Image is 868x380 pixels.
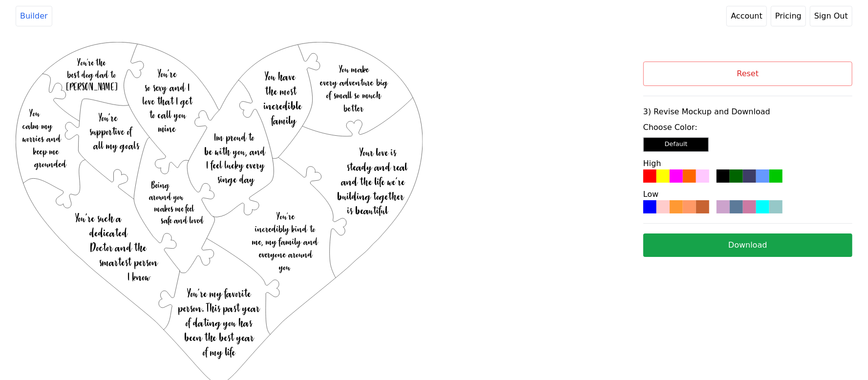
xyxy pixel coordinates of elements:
text: [PERSON_NAME] [66,81,118,93]
text: and the life we're [341,174,406,189]
text: keep me [33,145,60,158]
text: makes me feel [154,203,194,214]
text: all my goals [93,139,140,152]
button: Sign Out [810,6,852,26]
text: smartest person [100,254,159,270]
text: You're such a [75,211,123,226]
label: Choose Color: [643,122,852,133]
text: is beautiful [348,204,389,218]
text: better [343,102,364,115]
text: dedicated [89,225,128,240]
text: be with you, and [204,145,266,158]
label: High [643,159,661,168]
text: to call you [149,108,187,122]
text: mine [158,122,176,135]
text: of dating you has [186,316,253,331]
text: building together [337,189,404,203]
label: Low [643,190,659,199]
text: You're my favorite [188,286,252,301]
text: around you [149,191,184,203]
text: You make [339,63,370,76]
text: I know [127,269,151,284]
text: best dog dad to [67,68,116,81]
text: you [279,261,291,274]
a: Builder [16,6,52,26]
text: person. This past year [178,301,260,316]
button: Reset [643,62,852,86]
text: You have [265,69,296,84]
text: You're [158,67,177,81]
text: love that I get [143,94,193,108]
text: the most [265,84,297,99]
text: You're [99,111,118,125]
text: You're the [77,56,106,68]
text: incredible [264,98,303,113]
text: Doctor and the [90,240,147,255]
text: so sexy and I [145,81,190,94]
text: me, my family and [253,235,319,249]
text: You [29,106,40,120]
text: supportive of [89,125,133,139]
button: Download [643,233,852,257]
text: everyone around [259,248,313,261]
text: of small so much [326,88,381,102]
text: incredibly kind to [255,223,316,236]
text: calm my [22,119,53,132]
text: Being [151,179,170,191]
text: singe day [218,172,255,186]
text: You're [276,210,296,223]
a: Pricing [771,6,806,26]
a: Account [726,6,767,26]
text: been the best year [184,330,255,345]
text: grounded [34,157,67,170]
text: every adventure big [320,76,389,89]
text: safe and loved [161,215,204,227]
text: of my life [203,345,236,360]
text: I feel lucky every [206,159,265,172]
text: Im proud to [214,130,254,144]
text: steady and real [347,160,408,174]
small: Default [665,140,688,148]
text: worries and [22,132,62,145]
text: Your love is [360,146,398,160]
label: 3) Revise Mockup and Download [643,106,852,118]
text: family [271,113,297,128]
